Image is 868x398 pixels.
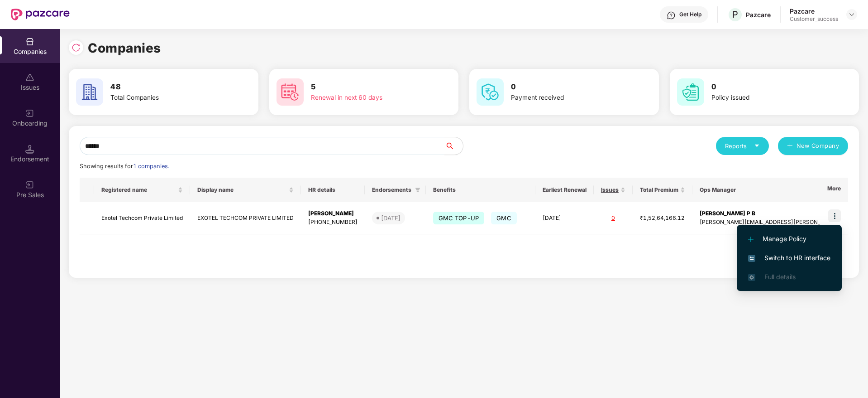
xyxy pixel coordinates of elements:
img: svg+xml;base64,PHN2ZyB4bWxucz0iaHR0cDovL3d3dy53My5vcmcvMjAwMC9zdmciIHdpZHRoPSIxNiIgaGVpZ2h0PSIxNi... [748,255,755,262]
div: Policy issued [711,93,825,103]
span: Showing results for [80,163,169,170]
th: Benefits [426,178,535,202]
span: Total Premium [640,186,678,194]
div: [DATE] [381,214,401,223]
button: search [444,137,463,155]
img: icon [828,209,841,222]
h1: Companies [88,38,161,58]
th: Total Premium [633,178,692,202]
img: svg+xml;base64,PHN2ZyB3aWR0aD0iMjAiIGhlaWdodD0iMjAiIHZpZXdCb3g9IjAgMCAyMCAyMCIgZmlsbD0ibm9uZSIgeG... [25,180,34,189]
div: [PERSON_NAME] [308,209,358,218]
span: Display name [197,186,287,194]
span: plus [787,143,793,150]
div: Get Help [679,11,701,18]
span: Registered name [101,186,176,194]
h3: 48 [110,81,224,93]
div: ₹1,52,64,166.12 [640,214,685,223]
h3: 0 [511,81,625,93]
div: Pazcare [746,10,771,19]
button: plusNew Company [778,137,848,155]
th: Issues [594,178,633,202]
th: Earliest Renewal [535,178,594,202]
th: More [820,178,848,202]
div: [PHONE_NUMBER] [308,218,358,227]
img: svg+xml;base64,PHN2ZyBpZD0iSGVscC0zMngzMiIgeG1sbnM9Imh0dHA6Ly93d3cudzMub3JnLzIwMDAvc3ZnIiB3aWR0aD... [667,11,676,20]
span: Issues [601,186,619,194]
span: GMC TOP-UP [433,212,484,224]
span: GMC [491,212,517,224]
img: svg+xml;base64,PHN2ZyBpZD0iUmVsb2FkLTMyeDMyIiB4bWxucz0iaHR0cDovL3d3dy53My5vcmcvMjAwMC9zdmciIHdpZH... [72,43,81,52]
img: svg+xml;base64,PHN2ZyB4bWxucz0iaHR0cDovL3d3dy53My5vcmcvMjAwMC9zdmciIHdpZHRoPSI2MCIgaGVpZ2h0PSI2MC... [277,78,304,106]
span: New Company [796,141,839,150]
img: svg+xml;base64,PHN2ZyB4bWxucz0iaHR0cDovL3d3dy53My5vcmcvMjAwMC9zdmciIHdpZHRoPSI2MCIgaGVpZ2h0PSI2MC... [677,78,704,106]
td: Exotel Techcom Private Limited [94,202,190,234]
span: filter [415,187,420,193]
img: svg+xml;base64,PHN2ZyB3aWR0aD0iMTQuNSIgaGVpZ2h0PSIxNC41IiB2aWV3Qm94PSIwIDAgMTYgMTYiIGZpbGw9Im5vbm... [25,145,34,154]
h3: 5 [311,81,425,93]
div: 0 [601,214,625,223]
span: Endorsements [372,186,411,194]
div: Pazcare [790,7,838,15]
div: Renewal in next 60 days [311,93,425,103]
span: filter [413,184,422,195]
span: Manage Policy [748,234,830,244]
span: caret-down [754,143,760,149]
img: svg+xml;base64,PHN2ZyBpZD0iRHJvcGRvd24tMzJ4MzIiIHhtbG5zPSJodHRwOi8vd3d3LnczLm9yZy8yMDAwL3N2ZyIgd2... [848,11,855,18]
h3: 0 [711,81,825,93]
td: EXOTEL TECHCOM PRIVATE LIMITED [190,202,301,234]
span: Switch to HR interface [748,253,830,263]
div: Payment received [511,93,625,103]
img: svg+xml;base64,PHN2ZyB4bWxucz0iaHR0cDovL3d3dy53My5vcmcvMjAwMC9zdmciIHdpZHRoPSI2MCIgaGVpZ2h0PSI2MC... [76,78,103,106]
th: Display name [190,178,301,202]
img: svg+xml;base64,PHN2ZyB3aWR0aD0iMjAiIGhlaWdodD0iMjAiIHZpZXdCb3g9IjAgMCAyMCAyMCIgZmlsbD0ibm9uZSIgeG... [25,109,34,118]
div: Customer_success [790,15,838,23]
span: search [444,142,463,150]
img: New Pazcare Logo [11,9,70,20]
th: Registered name [94,178,190,202]
td: [DATE] [535,202,594,234]
img: svg+xml;base64,PHN2ZyBpZD0iQ29tcGFuaWVzIiB4bWxucz0iaHR0cDovL3d3dy53My5vcmcvMjAwMC9zdmciIHdpZHRoPS... [25,37,34,46]
img: svg+xml;base64,PHN2ZyB4bWxucz0iaHR0cDovL3d3dy53My5vcmcvMjAwMC9zdmciIHdpZHRoPSI2MCIgaGVpZ2h0PSI2MC... [477,78,504,106]
span: P [732,9,738,20]
span: Full details [764,273,796,281]
div: Total Companies [110,93,224,103]
span: 1 companies. [133,163,169,170]
div: Reports [725,141,760,150]
img: svg+xml;base64,PHN2ZyB4bWxucz0iaHR0cDovL3d3dy53My5vcmcvMjAwMC9zdmciIHdpZHRoPSIxMi4yMDEiIGhlaWdodD... [748,237,754,242]
th: HR details [301,178,365,202]
img: svg+xml;base64,PHN2ZyB4bWxucz0iaHR0cDovL3d3dy53My5vcmcvMjAwMC9zdmciIHdpZHRoPSIxNi4zNjMiIGhlaWdodD... [748,274,755,281]
img: svg+xml;base64,PHN2ZyBpZD0iSXNzdWVzX2Rpc2FibGVkIiB4bWxucz0iaHR0cDovL3d3dy53My5vcmcvMjAwMC9zdmciIH... [25,73,34,82]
